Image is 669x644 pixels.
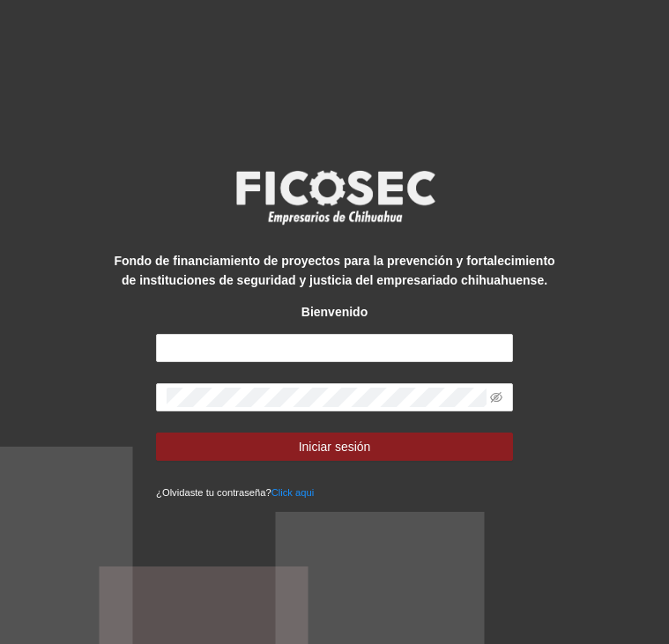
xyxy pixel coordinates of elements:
span: eye-invisible [490,391,502,403]
strong: Bienvenido [301,305,368,319]
small: ¿Olvidaste tu contraseña? [156,487,314,498]
button: Iniciar sesión [156,433,513,461]
a: Click aqui [271,487,315,498]
img: logo [225,165,445,230]
span: Iniciar sesión [299,437,371,456]
strong: Fondo de financiamiento de proyectos para la prevención y fortalecimiento de instituciones de seg... [114,254,554,287]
